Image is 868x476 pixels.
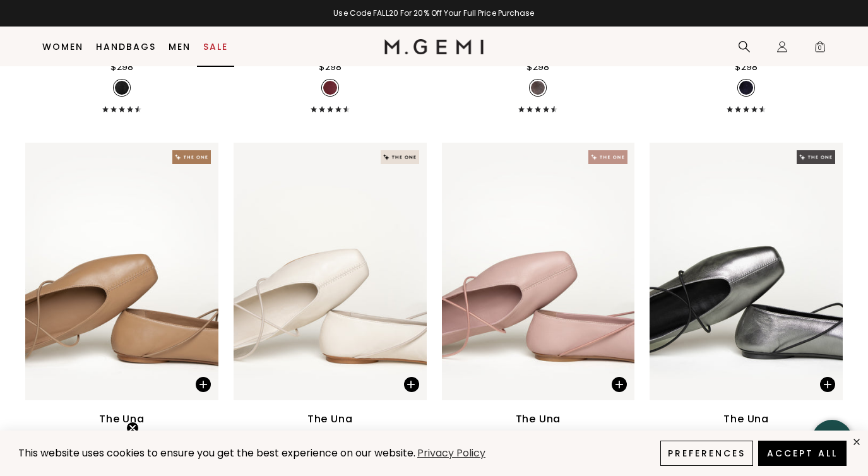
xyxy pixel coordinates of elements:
[797,150,835,164] img: The One tag
[758,441,847,466] button: Accept All
[169,42,191,52] a: Men
[323,81,337,95] img: v_7385131614267_SWATCH_50x.jpg
[384,39,484,54] img: M.Gemi
[723,412,769,427] div: The Una
[660,441,753,466] button: Preferences
[852,437,862,447] div: close
[526,59,549,74] div: $298
[814,43,826,56] span: 0
[415,446,487,461] a: Privacy Policy (opens in a new tab)
[203,42,228,52] a: Sale
[650,143,843,400] img: The Una
[172,150,211,164] img: The One tag
[319,59,342,74] div: $298
[234,143,427,400] img: The Una
[18,446,415,460] span: This website uses cookies to ensure you get the best experience on our website.
[588,150,627,164] img: The One tag
[25,143,218,400] img: The Una
[531,81,545,95] img: v_7385131515963_SWATCH_50x.jpg
[516,412,561,427] div: The Una
[442,143,635,400] img: The Una
[115,81,129,95] img: v_7263728894011_SWATCH_50x.jpg
[96,42,156,52] a: Handbags
[381,150,419,164] img: The One tag
[126,422,139,434] button: Close teaser
[99,412,145,427] div: The Una
[739,81,753,95] img: v_7385131548731_SWATCH_50x.jpg
[42,42,83,52] a: Women
[307,412,353,427] div: The Una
